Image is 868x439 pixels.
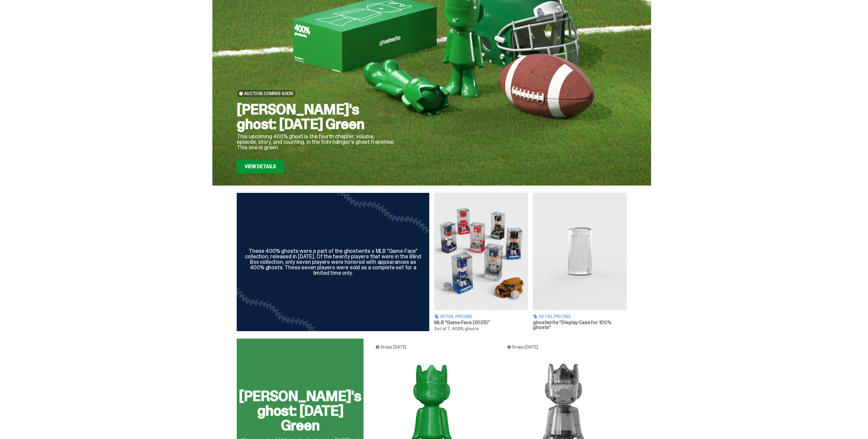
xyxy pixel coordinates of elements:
[539,314,571,319] span: Retail Pricing
[434,193,528,310] img: Game Face (2025)
[381,345,406,349] span: Drops [DATE]
[533,320,627,330] h3: ghostwrite “Display Case for 100% ghosts”
[434,193,528,331] a: Game Face (2025) Retail Pricing
[533,193,627,331] a: Display Case for 100% ghosts Retail Pricing
[434,326,479,331] span: Set of 7, 400% ghosts
[237,134,395,150] p: This upcoming 400% ghost is the fourth chapter, volume, episode, story, and counting, in the Schr...
[244,91,293,96] span: Auction Coming Soon
[239,389,361,433] h2: [PERSON_NAME]'s ghost: [DATE] Green
[512,345,538,349] span: Drops [DATE]
[434,320,528,325] h3: MLB “Game Face (2025)”
[244,248,422,276] div: These 400% ghosts were a part of the ghostwrite x MLB "Game Face" collection, released in [DATE]....
[533,193,627,310] img: Display Case for 100% ghosts
[237,102,395,131] h2: [PERSON_NAME]'s ghost: [DATE] Green
[237,160,284,173] a: View Details
[440,314,472,319] span: Retail Pricing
